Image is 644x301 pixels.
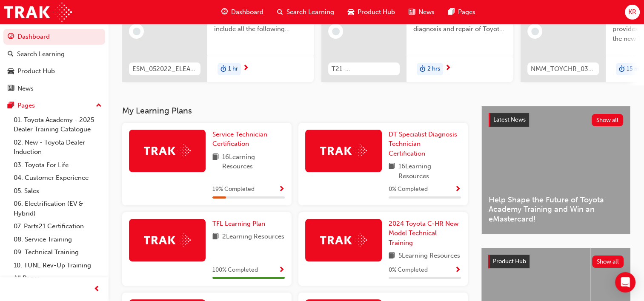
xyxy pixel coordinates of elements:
span: 16 Learning Resources [398,162,461,181]
div: Search Learning [17,49,65,59]
span: next-icon [445,65,451,72]
img: Trak [4,3,72,22]
a: Product Hub [3,63,105,79]
button: DashboardSearch LearningProduct HubNews [3,27,105,98]
span: Show Progress [455,267,461,274]
span: Product Hub [358,7,395,17]
span: book-icon [389,251,395,261]
a: 06. Electrification (EV & Hybrid) [10,197,105,220]
a: search-iconSearch Learning [270,3,341,21]
a: Search Learning [3,46,105,62]
a: 03. Toyota For Life [10,159,105,172]
span: duration-icon [619,64,625,75]
span: duration-icon [420,64,426,75]
span: prev-icon [94,284,100,295]
span: Help Shape the Future of Toyota Academy Training and Win an eMastercard! [489,195,623,224]
button: Pages [3,98,105,114]
button: Show all [592,114,624,126]
a: news-iconNews [402,3,441,21]
span: Show Progress [278,186,285,193]
span: Show Progress [455,186,461,193]
img: Trak [144,144,191,157]
span: 1 hr [228,64,238,74]
span: search-icon [8,51,14,58]
span: news-icon [409,7,415,17]
span: pages-icon [8,102,14,110]
span: duration-icon [220,64,226,75]
a: 01. Toyota Academy - 2025 Dealer Training Catalogue [10,114,105,136]
a: Product HubShow all [488,255,624,268]
span: DT Specialist Diagnosis Technician Certification [389,131,457,157]
span: learningRecordVerb_NONE-icon [531,28,539,35]
a: All Pages [10,272,105,285]
button: Show Progress [278,265,285,275]
span: Search Learning [286,7,334,17]
span: Product Hub [493,258,526,265]
span: 0 % Completed [389,265,428,275]
span: pages-icon [448,7,455,17]
span: learningRecordVerb_NONE-icon [332,28,340,35]
span: book-icon [212,152,219,171]
span: Latest News [493,116,526,123]
a: DT Specialist Diagnosis Technician Certification [389,130,461,159]
button: Show Progress [455,184,461,195]
span: T21-FOD_HVIS_PREREQ [332,64,396,74]
a: guage-iconDashboard [215,3,270,21]
a: Service Technician Certification [212,130,285,149]
div: News [17,84,34,94]
button: KR [625,5,640,20]
a: 2024 Toyota C-HR New Model Technical Training [389,219,461,248]
span: guage-icon [8,33,14,41]
span: 19 % Completed [212,185,255,194]
a: 05. Sales [10,185,105,198]
a: TFL Learning Plan [212,219,269,229]
span: guage-icon [221,7,228,17]
span: 16 Learning Resources [222,152,285,171]
span: car-icon [8,68,14,75]
span: Pages [458,7,475,17]
span: book-icon [389,162,395,181]
h3: My Learning Plans [122,106,468,116]
span: 0 % Completed [389,185,428,194]
span: 2024 Toyota C-HR New Model Technical Training [389,220,458,247]
a: 04. Customer Experience [10,171,105,185]
span: ESM_052022_ELEARN [132,64,197,74]
span: Show Progress [278,267,285,274]
a: pages-iconPages [441,3,482,21]
span: KR [628,7,636,17]
a: 09. Technical Training [10,246,105,259]
a: 07. Parts21 Certification [10,220,105,233]
a: News [3,81,105,97]
div: Open Intercom Messenger [615,272,635,292]
a: Latest NewsShow all [489,113,623,127]
div: Product Hub [17,66,55,76]
span: book-icon [212,232,219,242]
span: 2 hrs [427,64,440,74]
a: 08. Service Training [10,233,105,246]
span: NMM_TOYCHR_032024_MODULE_1 [531,64,595,74]
span: 100 % Completed [212,265,258,275]
button: Show all [592,256,624,268]
a: Latest NewsShow allHelp Shape the Future of Toyota Academy Training and Win an eMastercard! [481,106,630,234]
span: learningRecordVerb_NONE-icon [133,28,140,35]
span: News [418,7,435,17]
span: Dashboard [231,7,263,17]
span: TFL Learning Plan [212,220,265,227]
img: Trak [320,233,367,247]
span: 5 Learning Resources [398,251,460,261]
span: next-icon [243,65,249,72]
span: up-icon [96,100,102,111]
span: car-icon [348,7,354,17]
button: Show Progress [455,265,461,275]
span: search-icon [277,7,283,17]
a: Dashboard [3,29,105,45]
span: news-icon [8,85,14,93]
a: 02. New - Toyota Dealer Induction [10,136,105,159]
button: Show Progress [278,184,285,195]
div: Pages [17,101,35,111]
span: 2 Learning Resources [222,232,284,242]
img: Trak [144,233,191,247]
a: 10. TUNE Rev-Up Training [10,259,105,272]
